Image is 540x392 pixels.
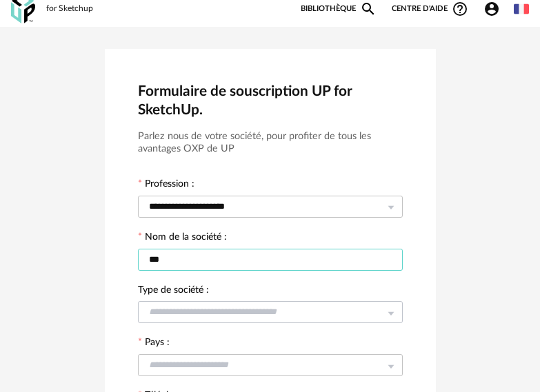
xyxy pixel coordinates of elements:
span: Help Circle Outline icon [452,1,468,17]
h3: Parlez nous de votre société, pour profiter de tous les avantages OXP de UP [138,130,403,156]
span: Magnify icon [360,1,377,17]
img: fr [514,1,529,17]
label: Pays : [138,338,170,350]
a: BibliothèqueMagnify icon [301,1,377,17]
label: Type de société : [138,285,209,298]
h2: Formulaire de souscription UP for SketchUp. [138,82,403,119]
span: Account Circle icon [483,1,500,17]
div: for Sketchup [46,3,93,14]
span: Centre d'aideHelp Circle Outline icon [392,1,468,17]
label: Profession : [138,179,194,192]
label: Nom de la société : [138,232,227,245]
span: Account Circle icon [483,1,506,17]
